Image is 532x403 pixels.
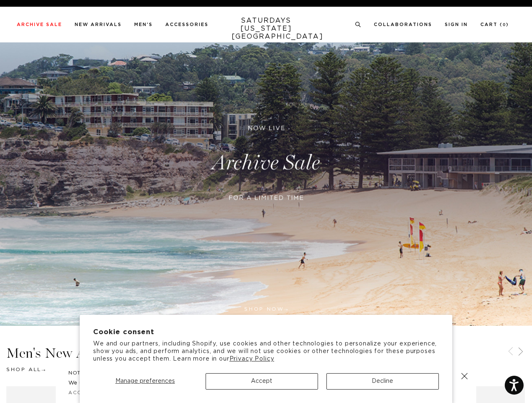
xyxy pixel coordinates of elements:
span: Manage preferences [115,378,175,384]
h5: NOTICE [68,369,464,377]
a: Accessories [165,22,209,27]
small: 0 [503,23,506,27]
button: Accept [206,373,318,390]
a: Archive Sale [17,22,62,27]
p: We use cookies on this site to enhance your user experience. By continuing, you consent to our us... [68,379,434,387]
a: Accept [68,390,93,395]
button: Manage preferences [93,373,197,390]
h2: Cookie consent [93,328,439,336]
a: SATURDAYS[US_STATE][GEOGRAPHIC_DATA] [232,17,301,41]
a: Collaborations [374,22,432,27]
h3: Men's New Arrivals [6,346,526,360]
p: We and our partners, including Shopify, use cookies and other technologies to personalize your ex... [93,340,439,363]
a: Privacy Policy [229,356,274,362]
a: Men's [134,22,153,27]
a: Shop All [6,367,45,372]
a: Sign In [445,22,468,27]
a: New Arrivals [75,22,122,27]
button: Decline [326,373,439,390]
a: Cart (0) [480,22,509,27]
